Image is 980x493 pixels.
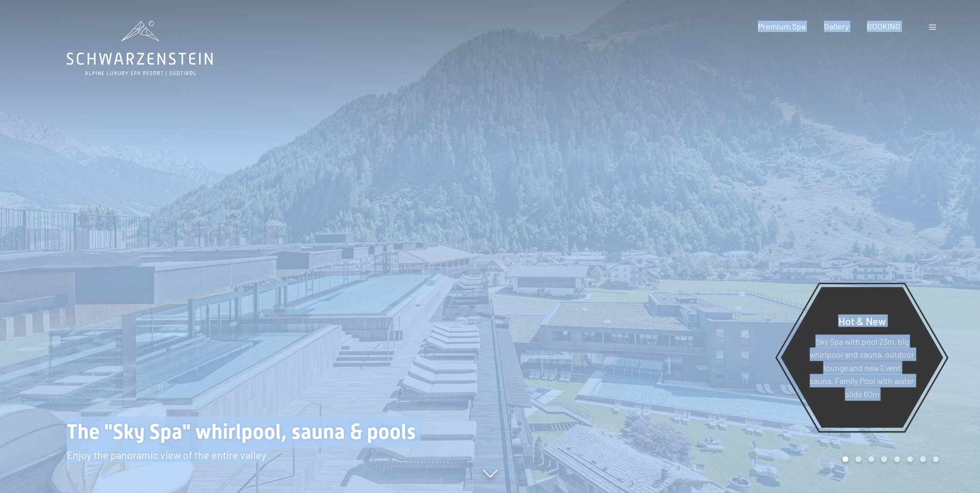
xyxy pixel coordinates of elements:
[855,456,861,462] div: Carousel Page 2
[933,456,939,462] div: Carousel Page 8
[838,314,886,327] span: Hot & New
[920,456,926,462] div: Carousel Page 7
[867,21,900,31] a: BOOKING
[824,21,849,31] a: Gallery
[758,21,805,31] a: Premium Spa
[780,286,944,428] a: Hot & New Sky Spa with pool 23m, big whirlpool and sauna, outdoor lounge and new Event sauna, Fam...
[907,456,913,462] div: Carousel Page 6
[881,456,887,462] div: Carousel Page 4
[868,456,874,462] div: Carousel Page 3
[894,456,900,462] div: Carousel Page 5
[843,456,848,462] div: Carousel Page 1 (Current Slide)
[839,456,939,462] div: Carousel Pagination
[806,334,918,400] p: Sky Spa with pool 23m, big whirlpool and sauna, outdoor lounge and new Event sauna, Family Pool w...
